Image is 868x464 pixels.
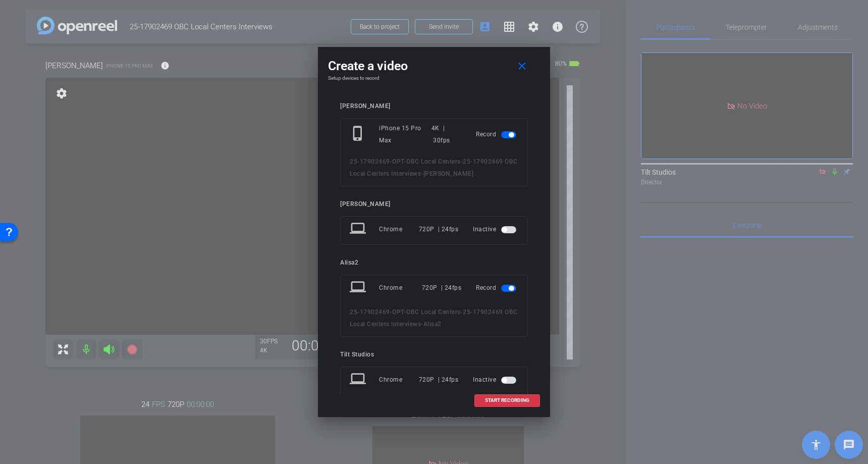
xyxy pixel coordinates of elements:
span: - [421,321,423,328]
div: Record [476,122,518,146]
h4: Setup devices to record [328,75,540,81]
div: Inactive [473,220,518,238]
mat-icon: close [516,60,528,73]
span: [PERSON_NAME] [423,170,474,177]
div: [PERSON_NAME] [340,200,528,208]
span: - [461,308,463,316]
mat-icon: laptop [350,279,368,297]
div: Inactive [473,371,518,389]
div: Create a video [328,57,540,75]
mat-icon: laptop [350,371,368,389]
div: Chrome [379,279,422,297]
div: iPhone 15 Pro Max [379,122,431,146]
div: 4K | 30fps [431,122,461,146]
div: 720P | 24fps [419,220,459,238]
mat-icon: phone_iphone [350,125,368,143]
button: START RECORDING [474,394,540,407]
div: 720P | 24fps [422,279,462,297]
span: - [461,158,463,165]
span: 25-17902469-OPT-OBC Local Centers [350,308,461,316]
div: Tilt Studios [340,351,528,358]
span: Alisa2 [423,321,442,328]
div: Alisa2 [340,259,528,267]
mat-icon: laptop [350,220,368,238]
span: - [421,170,423,177]
div: Chrome [379,220,419,238]
span: 25-17902469-OPT-OBC Local Centers [350,158,461,165]
div: 720P | 24fps [419,371,459,389]
div: [PERSON_NAME] [340,102,528,110]
div: Record [476,279,518,297]
div: Chrome [379,371,419,389]
span: START RECORDING [485,398,529,403]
